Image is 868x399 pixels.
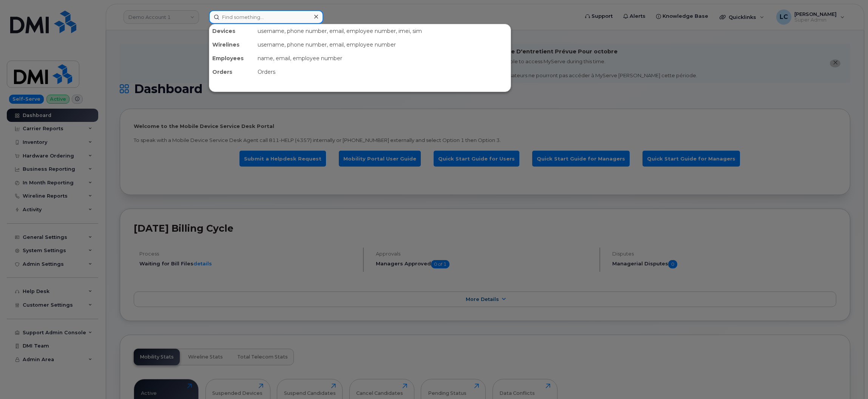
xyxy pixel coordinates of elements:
div: Wirelines [209,38,255,51]
div: username, phone number, email, employee number, imei, sim [255,24,511,38]
div: username, phone number, email, employee number [255,38,511,51]
div: Devices [209,24,255,38]
div: Employees [209,51,255,65]
div: Orders [255,65,511,79]
div: Orders [209,65,255,79]
div: name, email, employee number [255,51,511,65]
